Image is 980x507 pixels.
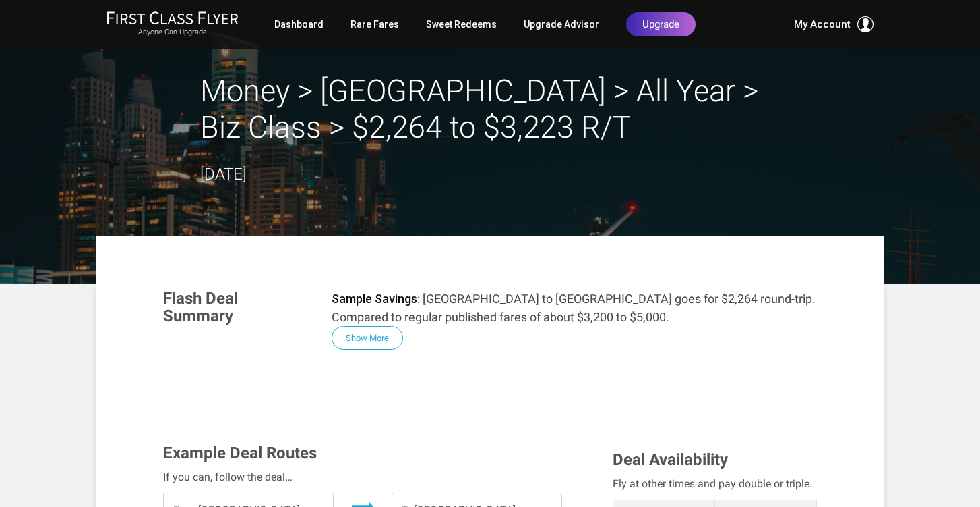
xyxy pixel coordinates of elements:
span: Deal Availability [613,450,728,469]
a: Upgrade [626,12,696,36]
button: Show More [332,326,403,350]
a: Upgrade Advisor [524,12,599,36]
button: My Account [794,16,874,32]
a: Dashboard [274,12,324,36]
strong: Sample Savings [332,292,417,306]
h2: Money > [GEOGRAPHIC_DATA] > All Year > Biz Class > $2,264 to $3,223 R/T [200,73,780,146]
p: : [GEOGRAPHIC_DATA] to [GEOGRAPHIC_DATA] goes for $2,264 round-trip. Compared to regular publishe... [332,290,817,326]
a: Rare Fares [350,12,399,36]
div: If you can, follow the deal… [163,469,562,486]
a: First Class FlyerAnyone Can Upgrade [106,11,239,38]
small: Anyone Can Upgrade [106,28,239,37]
span: Example Deal Routes [163,444,317,462]
div: Fly at other times and pay double or triple. [613,475,817,493]
span: My Account [794,16,851,32]
time: [DATE] [200,165,247,184]
iframe: Opens a widget where you can find more information [866,466,967,500]
img: First Class Flyer [106,11,239,25]
a: Sweet Redeems [426,12,497,36]
h3: Flash Deal Summary [163,290,311,325]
